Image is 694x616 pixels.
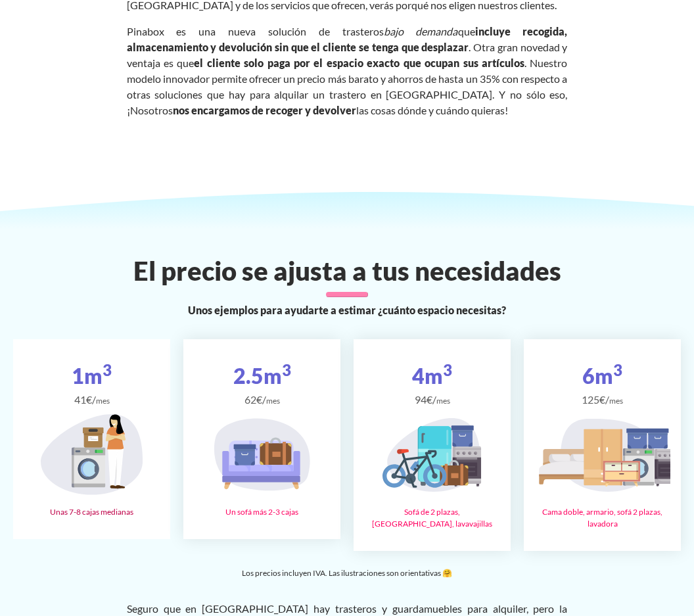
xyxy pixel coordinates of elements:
[173,104,356,116] strong: nos encargamos de recoger y devolver
[282,360,291,379] sup: 3
[364,392,500,408] span: 94€/
[609,396,623,406] small: mes
[24,392,160,408] span: 41€/
[24,506,160,518] div: Unas 7-8 cajas medianas
[127,24,568,118] p: Pinabox es una nueva solución de trasteros que . Otra gran novedad y ventaja es que . Nuestro mod...
[194,360,330,408] div: 2.5m
[103,360,112,379] sup: 3
[384,25,458,37] em: bajo demanda
[613,360,622,379] sup: 3
[443,360,452,379] sup: 3
[194,506,330,518] div: Un sofá más 2-3 cajas
[457,448,694,616] iframe: Chat Widget
[5,255,689,287] h2: El precio se ajusta a tus necesidades
[457,448,694,616] div: Widget de chat
[436,396,450,406] small: mes
[364,506,500,530] div: Sofá de 2 plazas, [GEOGRAPHIC_DATA], lavavajillas
[242,568,452,578] small: Los precios incluyen IVA. Las ilustraciones son orientativas 🤗
[364,360,500,408] div: 4m
[534,360,670,408] div: 6m
[24,360,160,408] div: 1m
[194,392,330,408] span: 62€/
[534,392,670,408] span: 125€/
[266,396,280,406] small: mes
[96,396,110,406] small: mes
[194,57,524,69] strong: el cliente solo paga por el espacio exacto que ocupan sus artículos
[188,302,506,318] span: Unos ejemplos para ayudarte a estimar ¿cuánto espacio necesitas?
